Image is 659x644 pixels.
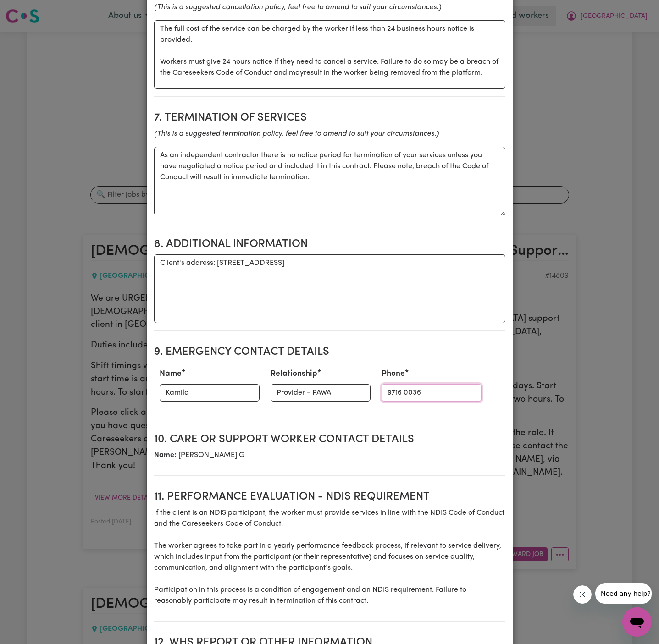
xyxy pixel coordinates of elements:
[160,384,260,402] input: e.g. Amber Smith
[622,607,652,637] iframe: Button to launch messaging window
[154,450,505,461] p: [PERSON_NAME] G
[154,346,505,359] h2: 9. Emergency Contact Details
[154,238,505,251] h2: 8. Additional Information
[154,507,505,606] p: If the client is an NDIS participant, the worker must provide services in line with the NDIS Code...
[154,433,505,446] h2: 10. Care or support worker contact details
[154,111,505,125] h2: 7. Termination of Services
[573,585,592,604] iframe: Close message
[382,368,405,380] label: Phone
[595,583,652,604] iframe: Message from company
[271,368,317,380] label: Relationship
[154,147,505,215] textarea: As an independent contractor there is no notice period for termination of your services unless yo...
[160,368,182,380] label: Name
[271,384,371,402] input: e.g. Daughter
[154,254,505,323] textarea: Client's address: [STREET_ADDRESS]
[154,20,505,89] textarea: The full cost of the service can be charged by the worker if less than 24 business hours notice i...
[154,130,439,138] i: (This is a suggested termination policy, feel free to amend to suit your circumstances.)
[154,4,441,11] i: (This is a suggested cancellation policy, feel free to amend to suit your circumstances.)
[154,490,505,504] h2: 11. Performance evaluation - NDIS requirement
[154,451,177,459] b: Name:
